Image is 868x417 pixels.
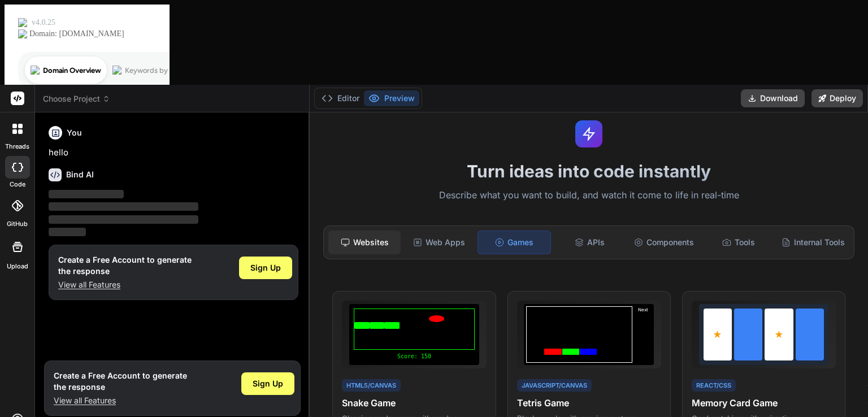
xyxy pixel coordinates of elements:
[31,66,40,75] img: tab_domain_overview_orange.svg
[10,180,25,189] label: code
[49,215,198,224] span: ‌
[316,188,861,203] p: Describe what you want to build, and watch it come to life in real-time
[54,395,187,406] p: View all Features
[66,169,94,180] h6: Bind AI
[18,18,27,27] img: logo_orange.svg
[58,279,192,290] p: View all Features
[49,228,86,236] span: ‌
[317,90,364,106] button: Editor
[635,306,652,363] div: Next
[49,202,198,211] span: ‌
[342,396,486,410] h4: Snake Game
[517,396,661,410] h4: Tetris Game
[58,254,192,277] h1: Create a Free Account to generate the response
[32,18,55,27] div: v 4.0.25
[43,93,110,105] span: Choose Project
[125,67,190,74] div: Keywords by Traffic
[67,127,82,138] h6: You
[692,396,836,410] h4: Memory Card Game
[49,190,124,198] span: ‌
[628,231,700,254] div: Components
[328,231,401,254] div: Websites
[7,219,28,229] label: GitHub
[316,161,861,181] h1: Turn ideas into code instantly
[29,29,124,38] div: Domain: [DOMAIN_NAME]
[553,231,626,254] div: APIs
[7,262,28,271] label: Upload
[777,231,849,254] div: Internal Tools
[517,379,592,392] div: JavaScript/Canvas
[49,146,298,159] p: hello
[702,231,775,254] div: Tools
[18,29,27,38] img: website_grey.svg
[403,231,475,254] div: Web Apps
[54,370,187,393] h1: Create a Free Account to generate the response
[5,142,29,151] label: threads
[811,89,863,107] button: Deploy
[354,352,475,360] div: Score: 150
[692,379,736,392] div: React/CSS
[43,67,101,74] div: Domain Overview
[741,89,805,107] button: Download
[250,262,281,273] span: Sign Up
[478,231,551,254] div: Games
[112,66,121,75] img: tab_keywords_by_traffic_grey.svg
[253,378,283,389] span: Sign Up
[364,90,419,106] button: Preview
[342,379,401,392] div: HTML5/Canvas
